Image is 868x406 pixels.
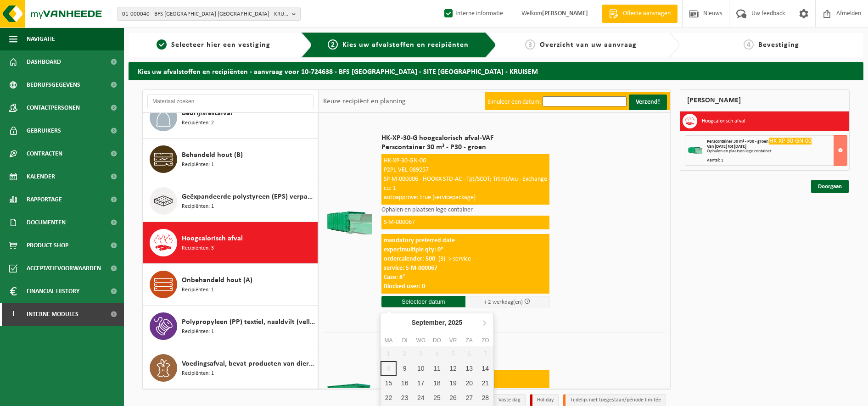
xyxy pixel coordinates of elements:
div: 23 [397,390,413,405]
span: Polypropyleen (PP) textiel, naaldvilt (vellen / linten) [182,317,315,328]
span: Recipiënten: 1 [182,202,214,211]
strong: Van [DATE] tot [DATE] [707,144,746,149]
div: do [429,336,445,345]
span: 01-000040 - BFS [GEOGRAPHIC_DATA] [GEOGRAPHIC_DATA] - KRUISEM [122,7,288,21]
button: Bedrijfsrestafval Recipiënten: 2 [143,97,318,139]
button: Onbehandeld hout (A) Recipiënten: 1 [143,264,318,306]
span: 3 [525,39,535,50]
span: Recipiënten: 1 [182,161,214,169]
button: Hoogcalorisch afval Recipiënten: 3 [143,222,318,264]
strong: mandatory preferred date [384,237,455,244]
span: Contracten [27,142,62,165]
span: Offerte aanvragen [621,9,673,18]
span: Recipiënten: 1 [182,286,214,295]
span: 2 [328,39,338,50]
span: Perscontainer 30 m³ - P30 - groen [381,143,549,152]
div: 19 [445,376,461,390]
span: P2PL-VEL-089257 [384,167,429,173]
button: 01-000040 - BFS [GEOGRAPHIC_DATA] [GEOGRAPHIC_DATA] - KRUISEM [117,7,301,21]
span: Overzicht van uw aanvraag [540,41,637,49]
strong: service: S-M-000067 [384,265,437,272]
label: Interne informatie [442,7,503,21]
span: Navigatie [27,28,55,50]
span: Recipiënten: 1 [182,369,214,378]
div: 25 [429,390,445,405]
label: Simuleer een datum: [487,99,541,106]
span: Kalender [27,165,55,188]
span: SP-M-000006 - HOOKX-STD-AC - Tpt/SCOT; Trtmt/wu - Exchange [384,176,547,183]
div: 13 [461,361,477,376]
span: Contactpersonen [27,96,80,119]
span: Perscontainer 30 m³ - P30 - groen [707,139,768,144]
span: Behandeld hout (B) [182,150,243,161]
h3: Hoogcalorisch afval [702,114,745,128]
div: 16 [397,376,413,390]
span: Bedrijfsrestafval [182,108,232,119]
strong: Blocked user: 0 [384,283,425,290]
input: Selecteer datum [381,296,465,307]
div: [PERSON_NAME] [680,89,850,111]
span: Recipiënten: 3 [182,244,214,253]
div: Keuze recipiënt en planning [319,90,410,113]
span: Hoogcalorisch afval [182,233,243,244]
div: wo [413,336,429,345]
button: Geëxpandeerde polystyreen (EPS) verpakking (< 1 m² per stuk), recycleerbaar Recipiënten: 1 [143,180,318,222]
a: 1Selecteer hier een vestiging [133,39,294,50]
span: Selecteer hier een vestiging [171,41,270,49]
span: Rapportage [27,188,62,211]
div: 28 [477,390,493,405]
div: 22 [381,390,397,405]
div: Ophalen en plaatsen lege container [707,149,847,154]
span: Dashboard [27,50,61,73]
div: zo [477,336,493,345]
span: HK-XP-30-GN-00 [769,138,812,145]
span: Interne modules [27,303,78,326]
span: I [9,303,17,326]
div: vr [445,336,461,345]
div: S-M-000067 [381,216,549,229]
p: Ophalen en plaatsen lege container [381,207,549,213]
span: HK-XP-30-G hoogcalorisch afval-VAF [381,133,549,143]
div: Aantal: 1 [707,158,847,163]
div: September, [408,315,466,330]
div: di [397,336,413,345]
div: 10 [413,361,429,376]
span: Documenten [27,211,66,234]
span: Bevestiging [758,41,799,49]
span: Voedingsafval, bevat producten van dierlijke oorsprong, onverpakt, categorie 3 [182,358,315,369]
h2: Kies uw afvalstoffen en recipiënten - aanvraag voor 10-724638 - BFS [GEOGRAPHIC_DATA] - SITE [GEO... [129,62,863,80]
div: 20 [461,376,477,390]
div: 14 [477,361,493,376]
button: Polypropyleen (PP) textiel, naaldvilt (vellen / linten) Recipiënten: 1 [143,306,318,347]
span: Product Shop [27,234,68,257]
div: 11 [429,361,445,376]
strong: expectmultiple qty: 0" [384,246,443,253]
span: Acceptatievoorwaarden [27,257,101,280]
div: 21 [477,376,493,390]
span: + 2 werkdag(en) [484,299,523,305]
div: 12 [445,361,461,376]
span: 1 [157,39,167,50]
span: HK-XP-30-GN-00 [384,157,426,164]
div: 27 [461,390,477,405]
div: 24 [413,390,429,405]
strong: [PERSON_NAME] [542,10,588,17]
span: Recipiënten: 1 [182,328,214,336]
span: Bedrijfsgegevens [27,73,80,96]
span: Kies uw afvalstoffen en recipiënten [342,41,469,49]
strong: Case: 8 [384,274,403,281]
input: Materiaal zoeken [147,95,314,108]
span: Geëxpandeerde polystyreen (EPS) verpakking (< 1 m² per stuk), recycleerbaar [182,191,315,202]
span: Recipiënten: 2 [182,119,214,128]
div: za [461,336,477,345]
div: 17 [413,376,429,390]
div: ma [381,336,397,345]
div: 15 [381,376,397,390]
button: Verzend! [629,95,667,110]
span: cu: 1 [384,185,396,192]
span: Gebruikers [27,119,61,142]
div: 26 [445,390,461,405]
strong: ordercalender: 500 [384,256,435,262]
div: 18 [429,376,445,390]
div: 9 [397,361,413,376]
